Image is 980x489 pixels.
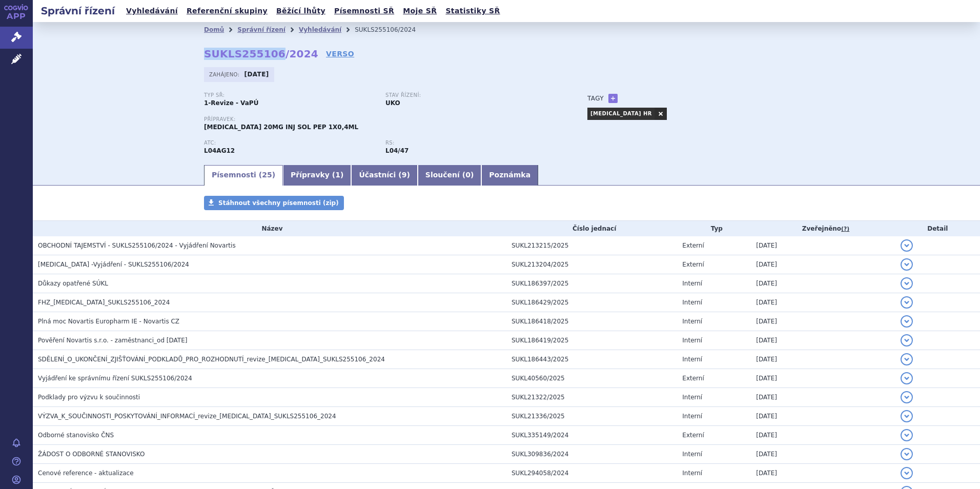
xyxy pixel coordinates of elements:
[465,171,471,179] span: 0
[587,108,655,120] a: [MEDICAL_DATA] HR
[38,451,145,458] span: ŽÁDOST O ODBORNÉ STANOVISKO
[682,356,702,363] span: Interní
[677,221,751,236] th: Typ
[204,116,567,123] p: Přípravek:
[123,4,181,18] a: Vyhledávání
[506,331,677,350] td: SUKL186419/2025
[262,171,272,179] span: 25
[38,337,187,344] span: Pověření Novartis s.r.o. - zaměstnanci_od 12.03.2025
[204,165,283,186] a: Písemnosti (25)
[442,4,503,18] a: Statistiky SŘ
[901,315,913,328] button: detail
[299,26,341,33] a: Vyhledávání
[38,432,114,439] span: Odborné stanovisko ČNS
[355,22,429,37] li: SUKLS255106/2024
[901,239,913,252] button: detail
[901,429,913,441] button: detail
[901,467,913,479] button: detail
[841,226,849,233] abbr: (?)
[587,92,604,105] h3: Tagy
[183,4,271,18] a: Referenční skupiny
[204,92,375,98] p: Typ SŘ:
[335,171,340,179] span: 1
[385,92,557,98] p: Stav řízení:
[682,451,702,458] span: Interní
[402,171,407,179] span: 9
[38,280,108,287] span: Důkazy opatřené SÚKL
[751,331,895,350] td: [DATE]
[244,71,269,78] strong: [DATE]
[33,4,123,18] h2: Správní řízení
[204,99,258,107] strong: 1-Revize - VaPÚ
[385,99,400,107] strong: UKO
[38,356,385,363] span: SDĚLENÍ_O_UKONČENÍ_ZJIŠŤOVÁNÍ_PODKLADŮ_PRO_ROZHODNUTÍ_revize_ofatumumab_SUKLS255106_2024
[506,312,677,331] td: SUKL186418/2025
[751,274,895,293] td: [DATE]
[506,426,677,445] td: SUKL335149/2024
[385,140,557,146] p: RS:
[751,255,895,274] td: [DATE]
[38,394,140,401] span: Podklady pro výzvu k součinnosti
[506,274,677,293] td: SUKL186397/2025
[506,407,677,426] td: SUKL21336/2025
[351,165,417,186] a: Účastníci (9)
[901,296,913,309] button: detail
[283,165,351,186] a: Přípravky (1)
[506,255,677,274] td: SUKL213204/2025
[751,426,895,445] td: [DATE]
[38,470,134,477] span: Cenové reference - aktualizace
[481,165,538,186] a: Poznámka
[418,165,481,186] a: Sloučení (0)
[218,199,339,207] span: Stáhnout všechny písemnosti (zip)
[273,4,329,18] a: Běžící lhůty
[506,221,677,236] th: Číslo jednací
[385,147,409,154] strong: léčivé přípravky s obsahem léčivé látky ofatumumab (ATC L04AA52)
[682,299,702,306] span: Interní
[204,26,224,33] a: Domů
[682,375,704,382] span: Externí
[901,391,913,403] button: detail
[204,147,235,154] strong: OFATUMUMAB
[331,4,397,18] a: Písemnosti SŘ
[682,318,702,325] span: Interní
[751,445,895,464] td: [DATE]
[901,334,913,347] button: detail
[901,372,913,384] button: detail
[38,299,170,306] span: FHZ_ofatumumab_SUKLS255106_2024
[895,221,980,236] th: Detail
[326,49,354,59] a: VERSO
[751,312,895,331] td: [DATE]
[506,350,677,369] td: SUKL186443/2025
[204,196,344,210] a: Stáhnout všechny písemnosti (zip)
[751,350,895,369] td: [DATE]
[901,410,913,422] button: detail
[237,26,285,33] a: Správní řízení
[33,221,506,236] th: Název
[209,70,241,78] span: Zahájeno:
[506,369,677,388] td: SUKL40560/2025
[204,124,358,131] span: [MEDICAL_DATA] 20MG INJ SOL PEP 1X0,4ML
[506,464,677,483] td: SUKL294058/2024
[901,353,913,365] button: detail
[682,242,704,249] span: Externí
[901,277,913,290] button: detail
[682,337,702,344] span: Interní
[38,261,189,268] span: Ofatumumab -Vyjádření - SUKLS255106/2024
[506,445,677,464] td: SUKL309836/2024
[682,432,704,439] span: Externí
[751,388,895,407] td: [DATE]
[38,242,236,249] span: OBCHODNÍ TAJEMSTVÍ - SUKLS255106/2024 - Vyjádření Novartis
[751,407,895,426] td: [DATE]
[506,293,677,312] td: SUKL186429/2025
[751,464,895,483] td: [DATE]
[608,94,618,103] a: +
[751,369,895,388] td: [DATE]
[682,470,702,477] span: Interní
[400,4,440,18] a: Moje SŘ
[751,221,895,236] th: Zveřejněno
[38,318,179,325] span: Plná moc Novartis Europharm IE - Novartis CZ
[901,448,913,460] button: detail
[506,236,677,255] td: SUKL213215/2025
[751,293,895,312] td: [DATE]
[682,394,702,401] span: Interní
